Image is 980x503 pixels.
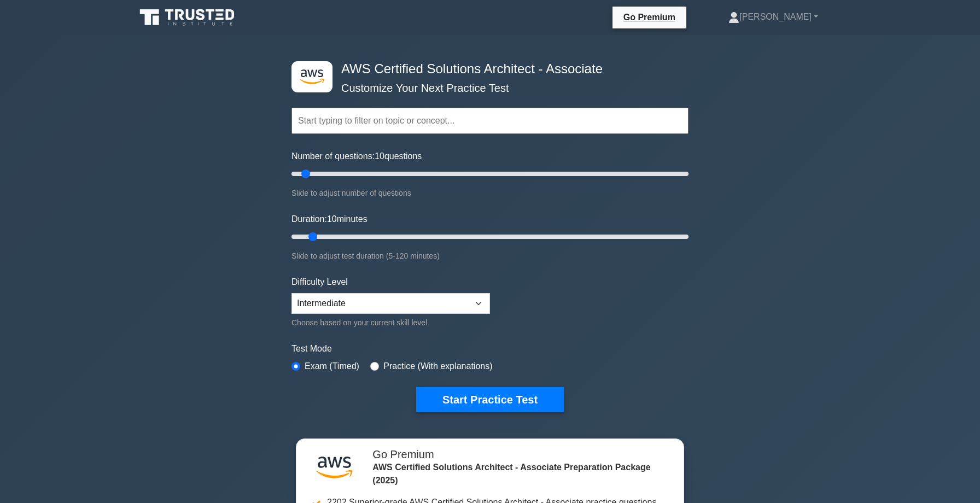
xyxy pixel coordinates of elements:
[291,108,689,134] input: Start typing to filter on topic or concept...
[291,316,490,329] div: Choose based on your current skill level
[305,360,359,373] label: Exam (Timed)
[375,151,384,161] span: 10
[327,214,337,224] span: 10
[702,6,844,28] a: [PERSON_NAME]
[383,360,492,373] label: Practice (With explanations)
[291,213,367,226] label: Duration: minutes
[416,387,564,412] button: Start Practice Test
[337,61,635,77] h4: AWS Certified Solutions Architect - Associate
[291,249,689,262] div: Slide to adjust test duration (5-120 minutes)
[291,276,348,289] label: Difficulty Level
[617,10,682,24] a: Go Premium
[291,342,689,355] label: Test Mode
[291,186,689,200] div: Slide to adjust number of questions
[291,150,422,163] label: Number of questions: questions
